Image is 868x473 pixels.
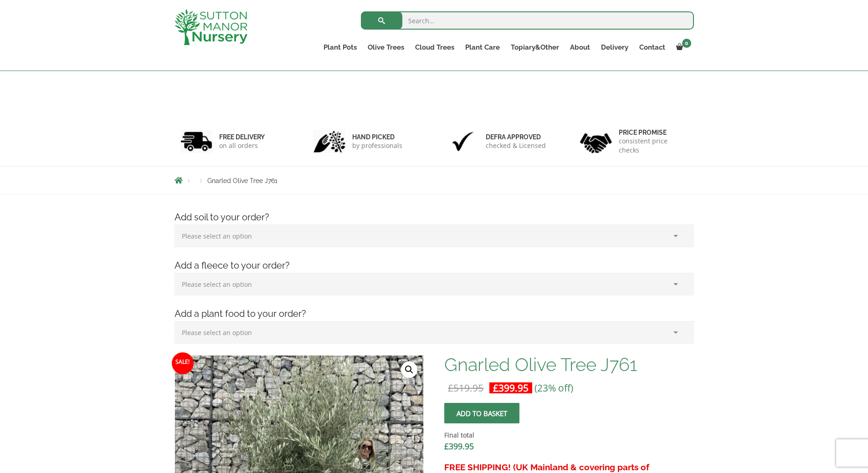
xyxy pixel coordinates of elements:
img: 1.jpg [180,130,212,153]
h4: Add soil to your order? [168,210,701,224]
a: Plant Care [460,41,505,54]
bdi: 519.95 [448,381,483,394]
p: on all orders [219,141,265,150]
img: 3.jpg [447,130,479,153]
span: £ [444,441,449,452]
h6: hand picked [352,133,402,141]
a: Contact [634,41,671,54]
span: 0 [682,39,691,48]
img: logo [175,9,247,45]
a: About [565,41,596,54]
p: checked & Licensed [486,141,546,150]
p: by professionals [352,141,402,150]
a: 0 [671,41,694,54]
h4: Add a plant food to your order? [168,307,701,321]
a: View full-screen image gallery [401,361,417,378]
h1: Gnarled Olive Tree J761 [444,355,693,374]
a: Topiary&Other [505,41,565,54]
a: Delivery [596,41,634,54]
span: £ [448,381,453,394]
h6: Defra approved [486,133,546,141]
h6: FREE DELIVERY [219,133,265,141]
img: 4.jpg [580,127,612,155]
span: Gnarled Olive Tree J761 [207,177,277,184]
span: £ [493,381,498,394]
bdi: 399.95 [493,381,529,394]
span: (23% off) [534,381,573,394]
a: Olive Trees [362,41,410,54]
bdi: 399.95 [444,441,474,452]
h6: Price promise [619,128,688,137]
p: consistent price checks [619,137,688,155]
dt: Final total [444,430,693,441]
a: Plant Pots [318,41,362,54]
input: Search... [361,11,694,30]
span: Sale! [172,352,194,374]
h4: Add a fleece to your order? [168,259,701,273]
img: 2.jpg [313,130,345,153]
button: Add to basket [444,403,519,423]
nav: Breadcrumbs [175,177,694,184]
a: Cloud Trees [410,41,460,54]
